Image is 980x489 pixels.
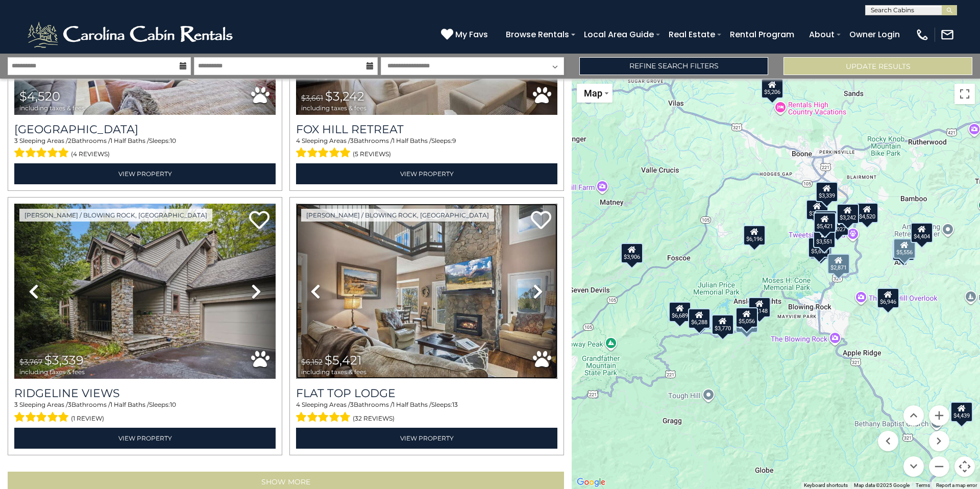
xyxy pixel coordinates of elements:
a: Real Estate [664,26,720,43]
div: $3,339 [816,182,838,202]
div: $5,056 [736,307,758,328]
span: including taxes & fees [19,369,85,375]
span: 9 [452,137,456,144]
a: [GEOGRAPHIC_DATA] [14,123,276,136]
span: including taxes & fees [301,105,366,111]
img: thumbnail_166786223.jpeg [14,204,276,379]
div: $5,421 [814,212,836,233]
span: including taxes & fees [19,105,85,111]
img: mail-regular-white.png [940,28,954,42]
button: Zoom out [929,456,949,477]
div: $5,556 [893,238,916,259]
h3: Fox Mountain Lodge [14,123,276,136]
img: thumbnail_166343818.jpeg [296,204,557,379]
div: Sleeping Areas / Bathrooms / Sleeps: [14,136,276,161]
a: Terms [916,482,930,488]
a: Owner Login [844,26,905,43]
button: Map camera controls [954,456,975,477]
a: [PERSON_NAME] / Blowing Rock, [GEOGRAPHIC_DATA] [301,209,494,222]
button: Zoom in [929,405,949,426]
a: Add to favorites [531,210,551,232]
div: $6,946 [877,288,899,308]
div: $4,520 [856,203,878,223]
a: Refine Search Filters [579,57,768,75]
a: About [804,26,840,43]
a: Ridgeline Views [14,386,276,400]
a: Local Area Guide [579,26,659,43]
div: $6,689 [669,302,691,322]
span: (4 reviews) [71,148,110,161]
div: $3,906 [621,243,643,263]
a: Flat Top Lodge [296,386,557,400]
div: $3,438 [806,200,828,220]
span: $3,661 [301,93,323,103]
span: 3 [350,401,354,408]
span: 3 [14,137,18,144]
span: 4 [296,401,300,408]
button: Change map style [577,84,612,103]
span: 1 Half Baths / [110,137,149,144]
a: Add to favorites [249,210,269,232]
span: (32 reviews) [353,412,395,425]
span: 3 [350,137,354,144]
a: Open this area in Google Maps (opens a new window) [574,476,608,489]
span: 4 [296,137,300,144]
div: $3,242 [837,204,859,224]
a: Report a map error [936,482,977,488]
a: [PERSON_NAME] / Blowing Rock, [GEOGRAPHIC_DATA] [19,209,212,222]
div: Sleeping Areas / Bathrooms / Sleeps: [14,400,276,425]
span: $3,767 [19,357,42,366]
span: 13 [452,401,458,408]
a: View Property [14,163,276,184]
span: 1 Half Baths / [393,401,431,408]
span: 1 Half Baths / [110,401,149,408]
span: $5,421 [325,353,362,368]
a: View Property [14,428,276,449]
span: 1 Half Baths / [393,137,431,144]
button: Move down [903,456,924,477]
div: $4,404 [911,223,933,243]
div: $2,871 [827,254,850,274]
button: Toggle fullscreen view [954,84,975,104]
a: My Favs [441,28,491,41]
div: $3,207 [815,210,837,231]
span: 3 [14,401,18,408]
div: $4,148 [748,297,771,317]
div: $5,227 [892,240,915,261]
span: $3,339 [44,353,84,368]
span: $3,242 [325,89,364,104]
span: $6,152 [301,357,323,366]
span: 3 [68,401,71,408]
span: 10 [170,137,176,144]
div: $6,288 [688,308,710,329]
a: Browse Rentals [501,26,574,43]
div: $4,439 [950,402,973,422]
button: Update Results [783,57,972,75]
span: (1 review) [71,412,104,425]
span: $4,520 [19,89,60,104]
button: Keyboard shortcuts [804,482,848,489]
div: $5,206 [761,78,783,99]
div: Sleeping Areas / Bathrooms / Sleeps: [296,136,557,161]
div: $3,551 [813,228,836,248]
a: View Property [296,428,557,449]
img: phone-regular-white.png [915,28,929,42]
span: (5 reviews) [353,148,391,161]
span: including taxes & fees [301,369,366,375]
button: Move left [878,431,898,451]
span: Map data ©2025 Google [854,482,910,488]
img: White-1-2.png [26,19,237,50]
span: 2 [68,137,71,144]
a: Rental Program [725,26,799,43]
button: Move up [903,405,924,426]
div: $3,770 [712,314,734,335]
a: Fox Hill Retreat [296,123,557,136]
button: Move right [929,431,949,451]
a: View Property [296,163,557,184]
span: Map [584,88,602,99]
span: My Favs [455,28,488,41]
div: Sleeping Areas / Bathrooms / Sleeps: [296,400,557,425]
